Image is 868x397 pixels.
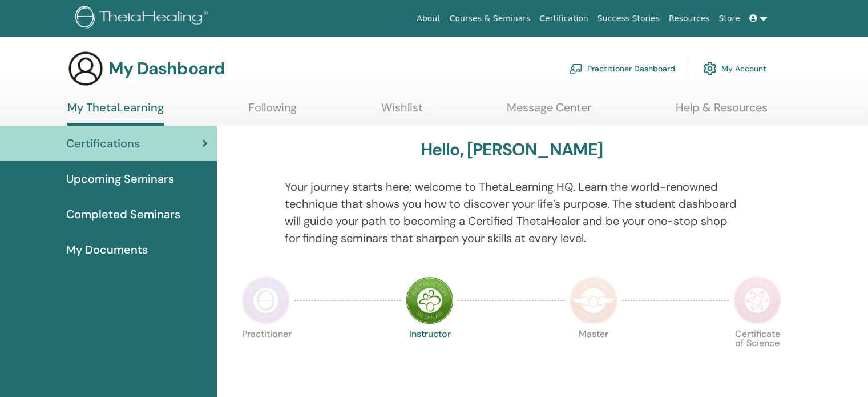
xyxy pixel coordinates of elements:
[66,206,180,223] span: Completed Seminars
[285,178,739,247] p: Your journey starts here; welcome to ThetaLearning HQ. Learn the world-renowned technique that sh...
[570,330,617,378] p: Master
[593,8,664,29] a: Success Stories
[406,276,454,324] img: Instructor
[66,135,140,152] span: Certifications
[108,58,225,79] h3: My Dashboard
[664,8,714,29] a: Resources
[507,101,591,123] a: Message Center
[733,276,781,324] img: Certificate of Science
[703,59,717,78] img: cog.svg
[445,8,535,29] a: Courses & Seminars
[703,56,766,81] a: My Account
[248,101,297,123] a: Following
[733,330,781,378] p: Certificate of Science
[421,139,603,160] h3: Hello, [PERSON_NAME]
[66,170,174,187] span: Upcoming Seminars
[412,8,445,29] a: About
[406,330,454,378] p: Instructor
[381,101,423,123] a: Wishlist
[66,241,148,258] span: My Documents
[67,50,104,87] img: generic-user-icon.jpg
[714,8,745,29] a: Store
[569,63,583,74] img: chalkboard-teacher.svg
[242,330,290,378] p: Practitioner
[67,101,164,126] a: My ThetaLearning
[676,101,768,123] a: Help & Resources
[570,276,617,324] img: Master
[75,6,212,31] img: logo.png
[535,8,592,29] a: Certification
[569,56,675,81] a: Practitioner Dashboard
[242,276,290,324] img: Practitioner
